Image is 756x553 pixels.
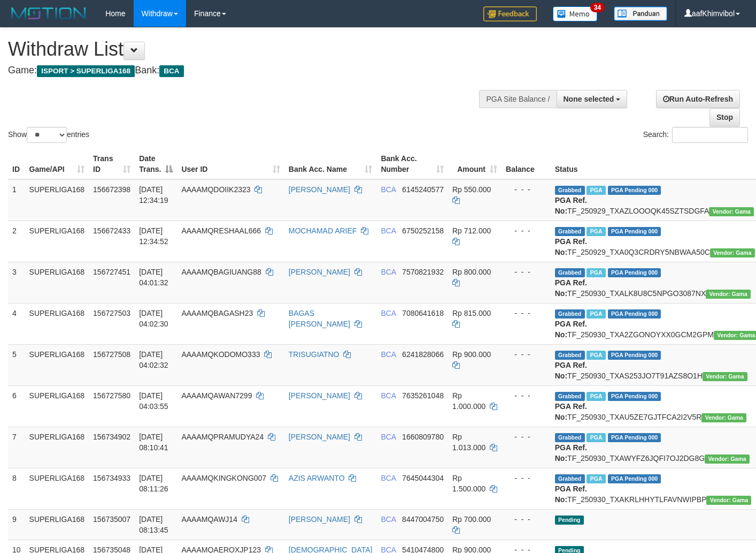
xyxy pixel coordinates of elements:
img: Button%20Memo.svg [553,6,598,21]
th: Game/API: activate to sort column ascending [25,149,89,179]
td: SUPERLIGA168 [25,303,89,344]
span: Marked by aafsoycanthlai [587,186,605,195]
label: Show entries [8,127,89,143]
div: - - - [506,308,546,319]
span: Copy 6241828066 to clipboard [402,350,444,359]
td: SUPERLIGA168 [25,427,89,468]
span: Marked by aafchoeunmanni [587,433,605,442]
td: SUPERLIGA168 [25,468,89,509]
span: [DATE] 08:10:41 [139,433,168,452]
td: SUPERLIGA168 [25,385,89,427]
span: 34 [590,3,605,12]
b: PGA Ref. No: [555,361,587,380]
span: AAAAMQBAGIUANG88 [181,268,261,276]
td: 1 [8,179,25,221]
span: BCA [381,185,396,194]
span: BCA [159,65,183,77]
span: Copy 7635261048 to clipboard [402,391,444,400]
td: 8 [8,468,25,509]
span: Copy 7570821932 to clipboard [402,268,444,276]
span: Marked by aafchoeunmanni [587,351,605,360]
span: Marked by aafchoeunmanni [587,268,605,277]
span: AAAAMQAWJ14 [181,515,237,524]
span: PGA Pending [608,309,661,319]
button: None selected [557,90,628,108]
span: Copy 6750252158 to clipboard [402,226,444,235]
b: PGA Ref. No: [555,196,587,215]
b: PGA Ref. No: [555,402,587,421]
span: Grabbed [555,433,585,442]
span: PGA Pending [608,227,661,236]
span: [DATE] 04:03:55 [139,391,168,411]
a: [PERSON_NAME] [289,268,350,276]
span: Marked by aafchoeunmanni [587,309,605,319]
span: [DATE] 04:01:32 [139,268,168,287]
span: [DATE] 04:02:32 [139,350,168,369]
span: Vendor URL: https://trx31.1velocity.biz [706,290,751,299]
span: AAAAMQKODOMO333 [181,350,260,359]
span: Copy 6145240577 to clipboard [402,185,444,194]
th: Bank Acc. Number: activate to sort column ascending [376,149,448,179]
b: PGA Ref. No: [555,237,587,256]
span: BCA [381,226,396,235]
td: 5 [8,344,25,385]
span: BCA [381,433,396,441]
span: Rp 1.000.000 [452,391,485,411]
h4: Game: Bank: [8,65,493,76]
span: Vendor URL: https://trx31.1velocity.biz [701,413,746,422]
th: Balance [502,149,551,179]
span: Copy 7645044304 to clipboard [402,474,444,482]
td: SUPERLIGA168 [25,221,89,262]
span: Copy 8447004750 to clipboard [402,515,444,524]
a: [PERSON_NAME] [289,515,350,524]
span: PGA Pending [608,392,661,401]
span: Marked by aafchoeunmanni [587,474,605,483]
div: - - - [506,390,546,401]
span: AAAAMQRESHAAL666 [181,226,261,235]
th: ID [8,149,25,179]
a: [PERSON_NAME] [289,433,350,441]
span: Marked by aafchoeunmanni [587,392,605,401]
span: Vendor URL: https://trx31.1velocity.biz [710,248,755,257]
span: AAAAMQAWAN7299 [181,391,252,400]
span: Rp 1.500.000 [452,474,485,493]
span: BCA [381,350,396,359]
span: Vendor URL: https://trx31.1velocity.biz [709,207,754,216]
span: 156734933 [93,474,130,482]
th: Date Trans.: activate to sort column descending [135,149,177,179]
span: Vendor URL: https://trx31.1velocity.biz [706,496,751,505]
span: BCA [381,391,396,400]
td: 2 [8,221,25,262]
span: PGA Pending [608,474,661,483]
div: - - - [506,431,546,442]
span: AAAAMQKINGKONG007 [181,474,266,482]
span: [DATE] 08:11:26 [139,474,168,493]
span: Pending [555,516,584,525]
img: MOTION_logo.png [8,5,89,21]
span: Grabbed [555,392,585,401]
input: Search: [672,127,748,143]
span: ISPORT > SUPERLIGA168 [37,65,135,77]
span: Grabbed [555,474,585,483]
select: Showentries [27,127,67,143]
b: PGA Ref. No: [555,278,587,298]
div: - - - [506,267,546,277]
label: Search: [643,127,748,143]
span: Rp 700.000 [452,515,491,524]
span: AAAAMQBAGASH23 [181,309,253,317]
span: Copy 1660809780 to clipboard [402,433,444,441]
td: 6 [8,385,25,427]
span: Copy 7080641618 to clipboard [402,309,444,317]
span: Grabbed [555,186,585,195]
span: Rp 550.000 [452,185,491,194]
div: - - - [506,473,546,483]
div: - - - [506,349,546,360]
span: 156734902 [93,433,130,441]
span: Marked by aafsoycanthlai [587,227,605,236]
img: Feedback.jpg [483,6,537,21]
b: PGA Ref. No: [555,484,587,504]
a: Run Auto-Refresh [656,90,740,108]
a: [PERSON_NAME] [289,391,350,400]
span: Vendor URL: https://trx31.1velocity.biz [703,372,747,381]
a: [PERSON_NAME] [289,185,350,194]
